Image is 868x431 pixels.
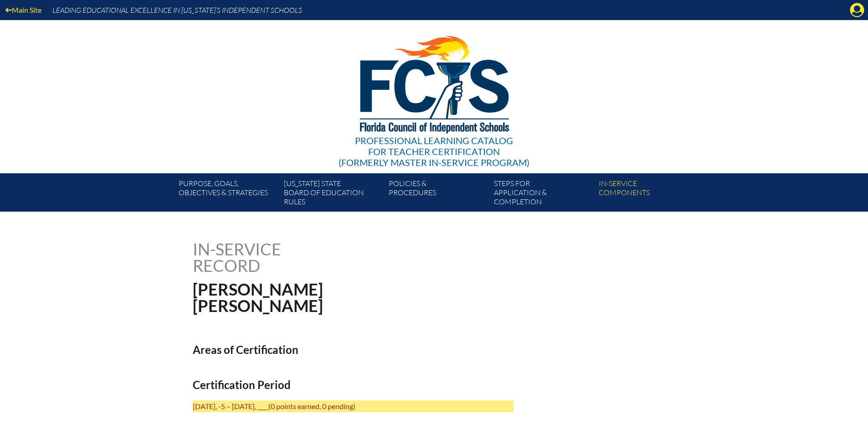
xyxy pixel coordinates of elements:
span: (0 points earned, 0 pending) [268,402,355,410]
h1: [PERSON_NAME] [PERSON_NAME] [193,281,492,314]
img: FCISlogo221.eps [340,20,528,145]
a: Purpose, goals,objectives & strategies [175,177,280,212]
span: for Teacher Certification [368,146,500,157]
a: Steps forapplication & completion [490,177,595,212]
a: Policies &Procedures [385,177,490,212]
a: Main Site [2,4,45,16]
svg: Manage account [850,3,864,17]
p: [DATE], -5 – [DATE], ____ [193,400,514,412]
a: [US_STATE] StateBoard of Education rules [280,177,385,212]
h1: In-service record [193,241,376,274]
h2: Certification Period [193,378,514,391]
a: Professional Learning Catalog for Teacher Certification(formerly Master In-service Program) [335,18,533,170]
div: Professional Learning Catalog (formerly Master In-service Program) [339,135,529,168]
a: In-servicecomponents [595,177,700,212]
h2: Areas of Certification [193,343,514,356]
